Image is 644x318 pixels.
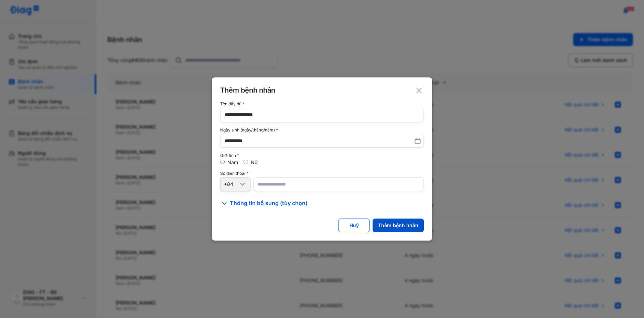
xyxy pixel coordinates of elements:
[224,181,238,187] div: +84
[251,159,258,165] label: Nữ
[373,219,424,232] button: Thêm bệnh nhân
[220,153,424,158] div: Giới tính
[227,159,238,165] label: Nam
[338,219,370,232] button: Huỷ
[220,102,424,106] div: Tên đầy đủ
[378,222,418,229] div: Thêm bệnh nhân
[220,128,424,132] div: Ngày sinh (ngày/tháng/năm)
[230,199,308,208] span: Thông tin bổ sung (tùy chọn)
[220,171,424,176] div: Số điện thoại
[220,86,424,95] div: Thêm bệnh nhân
